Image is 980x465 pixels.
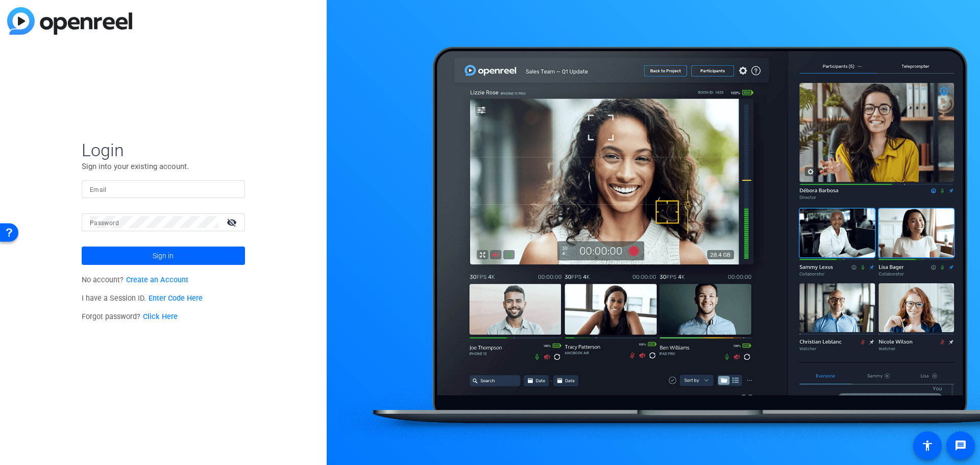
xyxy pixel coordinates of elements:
span: Forgot password? [82,312,178,321]
mat-icon: visibility_off [220,215,245,230]
span: Sign in [153,243,174,268]
button: Sign in [82,247,245,265]
mat-icon: message [954,439,967,452]
p: Sign into your existing account. [82,161,245,172]
mat-label: Email [90,186,107,193]
span: Login [82,139,245,161]
input: Enter Email Address [90,183,237,195]
span: No account? [82,276,188,284]
mat-label: Password [90,219,119,227]
img: blue-gradient.svg [7,7,132,35]
a: Enter Code Here [149,294,203,303]
a: Click Here [143,312,178,321]
span: I have a Session ID. [82,294,203,303]
mat-icon: accessibility [921,439,934,452]
a: Create an Account [126,276,188,284]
